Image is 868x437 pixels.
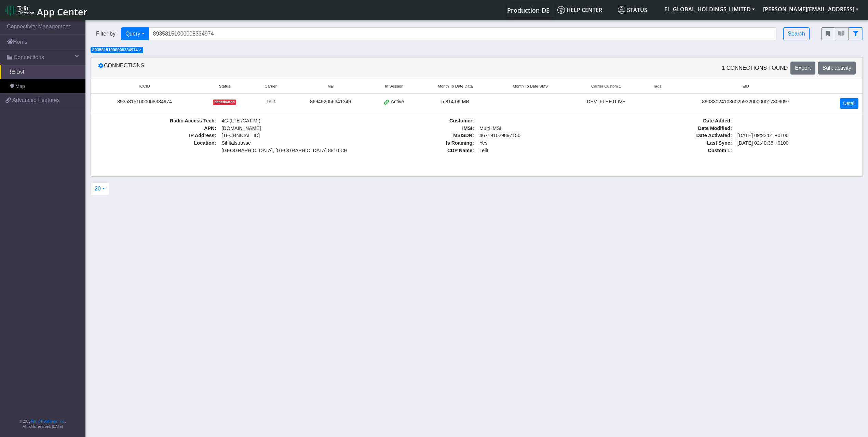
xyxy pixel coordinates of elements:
[557,6,602,14] span: Help center
[95,98,194,106] div: 89358151000008334974
[90,182,109,195] button: 20
[221,133,260,138] span: [TECHNICAL_ID]
[759,3,863,15] button: [PERSON_NAME][EMAIL_ADDRESS]
[255,98,286,106] div: Telit
[353,125,477,132] span: IMSI :
[618,6,625,14] img: status.svg
[95,140,219,154] span: Location :
[219,125,342,132] span: [DOMAIN_NAME]
[572,98,640,106] div: DEV_FLEETLIVE
[477,132,600,140] span: 467191029897150
[221,147,340,155] span: [GEOGRAPHIC_DATA], [GEOGRAPHIC_DATA] 8810 CH
[95,132,219,140] span: IP Address :
[735,140,858,147] span: [DATE] 02:40:38 +0100
[555,3,615,17] a: Help center
[326,83,335,89] span: IMEI
[438,83,473,89] span: Month To Date Data
[743,83,749,89] span: EID
[615,3,660,17] a: Status
[442,99,470,104] span: 5,814.09 MB
[12,96,60,104] span: Advanced Features
[139,83,150,89] span: ICCID
[790,62,815,75] button: Export
[149,27,777,40] input: Search...
[5,5,34,16] img: logo-telit-cinterion-gw-new.png
[818,62,856,75] button: Bulk activity
[783,27,810,40] button: Search
[37,5,87,18] span: App Center
[219,117,342,125] span: 4G (LTE /CAT-M )
[840,98,858,109] a: Detail
[507,6,550,14] span: Production-DE
[31,420,65,423] a: Telit IoT Solutions, Inc.
[591,83,621,89] span: Carrier Custom 1
[795,65,811,71] span: Export
[660,3,759,15] button: FL_GLOBAL_HOLDINGS_LIMITED
[385,83,404,89] span: In Session
[5,3,86,17] a: App Center
[477,147,600,155] span: Telit
[353,147,477,155] span: CDP Name :
[95,125,219,132] span: APN :
[16,68,24,76] span: List
[219,83,230,89] span: Status
[14,53,44,62] span: Connections
[479,140,487,146] span: Yes
[722,64,788,72] span: 1 Connections found
[821,27,863,40] div: fitlers menu
[221,140,340,147] span: Sihltalstrasse
[477,125,600,132] span: Multi IMSI
[735,132,858,140] span: [DATE] 09:23:01 +0100
[674,98,817,106] div: 89033024103602593200000017309097
[653,83,661,89] span: Tags
[139,48,141,52] span: ×
[15,83,25,90] span: Map
[611,132,734,140] span: Date Activated :
[391,98,404,106] span: Active
[139,48,141,52] button: Close
[95,117,219,125] span: Radio Access Tech :
[611,125,734,132] span: Date Modified :
[91,30,121,38] span: Filter by
[121,27,149,40] button: Query
[93,62,477,75] div: Connections
[295,98,366,106] div: 869492056341349
[507,3,549,17] a: Your current platform instance
[611,117,734,125] span: Date Added :
[213,100,236,105] span: deactivated
[618,6,647,14] span: Status
[823,65,851,71] span: Bulk activity
[265,83,276,89] span: Carrier
[353,140,477,147] span: Is Roaming :
[92,48,138,52] span: 89358151000008334974
[513,83,548,89] span: Month To Date SMS
[611,147,734,155] span: Custom 1 :
[611,140,734,147] span: Last Sync :
[353,117,477,125] span: Customer :
[557,6,565,14] img: knowledge.svg
[353,132,477,140] span: MSISDN :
